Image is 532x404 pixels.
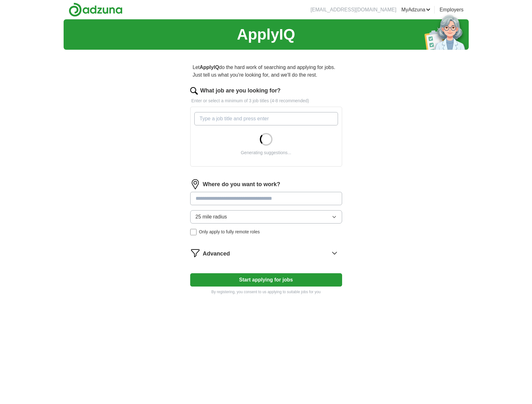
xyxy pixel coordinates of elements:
[241,149,291,156] div: Generating suggestions...
[190,87,198,95] img: search.png
[440,6,464,14] a: Employers
[199,229,260,235] span: Only apply to fully remote roles
[401,6,430,14] a: MyAdzuna
[310,6,396,14] li: [EMAIL_ADDRESS][DOMAIN_NAME]
[190,61,342,81] p: Let do the hard work of searching and applying for jobs. Just tell us what you're looking for, an...
[190,289,342,295] p: By registering, you consent to us applying to suitable jobs for you
[203,249,230,258] span: Advanced
[190,98,342,104] p: Enter or select a minimum of 3 job titles (4-8 recommended)
[69,3,122,17] img: Adzuna logo
[203,180,280,189] label: Where do you want to work?
[200,65,219,70] strong: ApplyIQ
[190,229,197,235] input: Only apply to fully remote roles
[237,23,295,46] h1: ApplyIQ
[194,112,338,125] input: Type a job title and press enter
[190,179,200,189] img: location.png
[196,213,227,221] span: 25 mile radius
[190,273,342,287] button: Start applying for jobs
[200,86,281,95] label: What job are you looking for?
[190,248,200,258] img: filter
[190,210,342,224] button: 25 mile radius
